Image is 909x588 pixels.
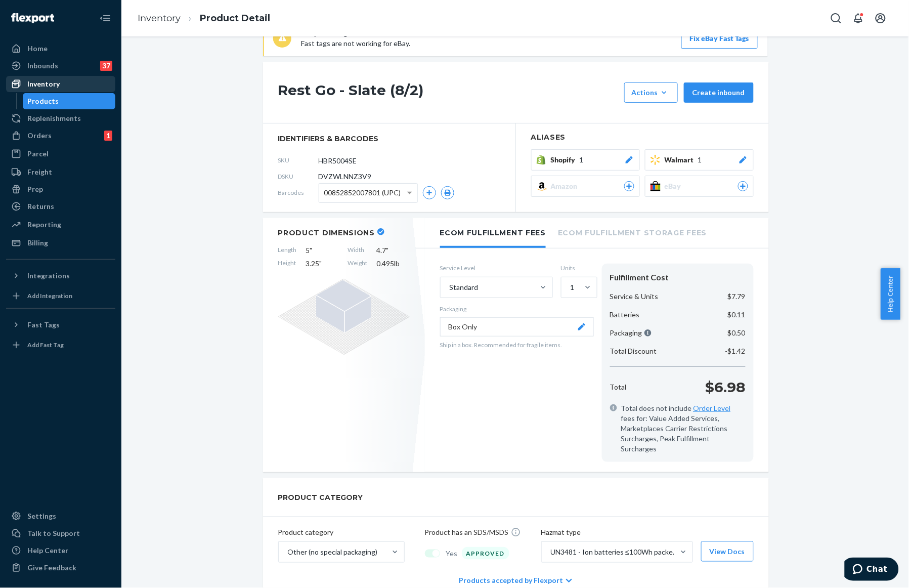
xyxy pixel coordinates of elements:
[531,134,754,141] h2: Aliases
[531,149,640,171] button: Shopify1
[665,155,698,165] span: Walmart
[728,328,746,338] p: $0.50
[278,527,405,537] p: Product category
[541,527,754,537] p: Hazmat type
[278,82,619,103] h1: Rest Go - Slate (8/2)
[27,184,43,194] div: Prep
[27,291,72,300] div: Add Integration
[6,337,115,353] a: Add Fast Tag
[278,259,297,269] span: Height
[845,558,899,583] iframe: Opens a widget where you can chat to one of our agents
[725,346,746,356] p: -$1.42
[440,341,594,349] p: Ship in a box. Recommended for fragile items.
[694,404,731,412] a: Order Level
[348,259,368,269] span: Weight
[881,268,900,320] span: Help Center
[278,488,363,507] h2: PRODUCT CATEGORY
[610,310,640,320] p: Batteries
[684,82,754,103] button: Create inbound
[728,291,746,302] p: $7.79
[706,377,746,397] p: $6.98
[310,246,313,255] span: "
[425,527,509,537] p: Product has an SDS/MSDS
[377,245,410,256] span: 4.7
[129,4,278,33] ol: breadcrumbs
[28,96,59,106] div: Products
[681,28,758,49] button: Fix eBay Fast Tags
[440,218,546,248] li: Ecom Fulfillment Fees
[6,217,115,233] a: Reporting
[6,235,115,251] a: Billing
[6,508,115,524] a: Settings
[6,560,115,576] button: Give Feedback
[701,541,754,562] button: View Docs
[531,176,640,197] button: Amazon
[610,272,746,283] div: Fulfillment Cost
[450,282,479,292] div: Standard
[6,542,115,559] a: Help Center
[27,563,76,573] div: Give Feedback
[871,8,891,28] button: Open account menu
[27,113,81,123] div: Replenishments
[6,146,115,162] a: Parcel
[610,346,657,356] p: Total Discount
[610,291,659,302] p: Service & Units
[6,317,115,333] button: Fast Tags
[624,82,678,103] button: Actions
[306,245,339,256] span: 5
[698,155,702,165] span: 1
[6,164,115,180] a: Freight
[551,181,582,191] span: Amazon
[278,172,319,181] span: DSKU
[27,44,48,54] div: Home
[6,525,115,541] button: Talk to Support
[348,245,368,256] span: Width
[288,547,378,557] div: Other (no special packaging)
[571,282,575,292] div: 1
[27,271,70,281] div: Integrations
[728,310,746,320] p: $0.11
[278,245,297,256] span: Length
[278,228,375,237] h2: Product Dimensions
[580,155,584,165] span: 1
[27,220,61,230] div: Reporting
[386,246,389,255] span: "
[610,382,627,392] p: Total
[11,13,54,23] img: Flexport logo
[27,545,68,556] div: Help Center
[27,149,49,159] div: Parcel
[645,176,754,197] button: eBay
[306,259,339,269] span: 3.25
[377,259,410,269] span: 0.495 lb
[550,547,551,557] input: UN3481 - Ion batteries ≤100Wh packed with or contained in equipment
[104,131,112,141] div: 1
[440,317,594,337] button: Box Only
[27,320,60,330] div: Fast Tags
[6,58,115,74] a: Inbounds37
[27,201,54,212] div: Returns
[848,8,869,28] button: Open notifications
[632,88,670,98] div: Actions
[665,181,685,191] span: eBay
[6,128,115,144] a: Orders1
[320,259,322,268] span: "
[95,8,115,28] button: Close Navigation
[6,40,115,57] a: Home
[138,13,181,24] a: Inventory
[23,93,116,109] a: Products
[27,167,52,177] div: Freight
[570,282,571,292] input: 1
[27,528,80,538] div: Talk to Support
[446,549,458,559] span: Yes
[462,547,509,560] div: APPROVED
[6,110,115,127] a: Replenishments
[278,188,319,197] span: Barcodes
[449,282,450,292] input: Standard
[6,198,115,215] a: Returns
[551,155,580,165] span: Shopify
[27,238,48,248] div: Billing
[324,184,401,201] span: 00852852007801 (UPC)
[6,181,115,197] a: Prep
[826,8,846,28] button: Open Search Box
[301,38,445,49] p: Fast tags are not working for eBay.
